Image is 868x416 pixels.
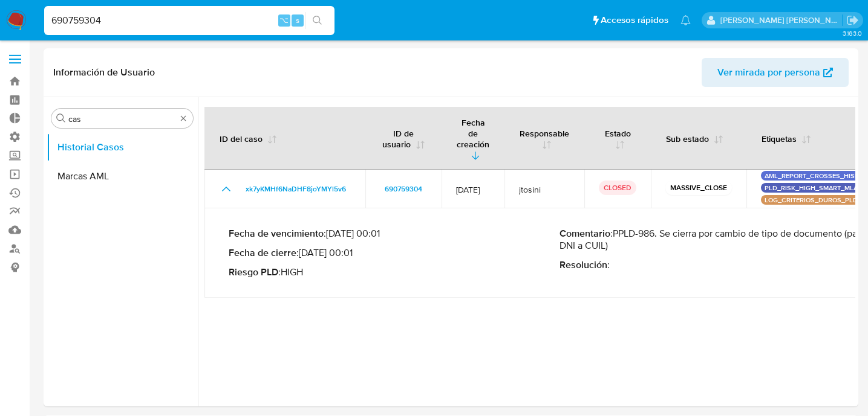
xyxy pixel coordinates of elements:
span: Accesos rápidos [601,14,668,27]
button: Borrar [178,114,188,123]
input: Buscar usuario o caso... [44,13,334,28]
button: Historial Casos [47,133,198,162]
button: Ver mirada por persona [702,58,849,87]
button: Marcas AML [47,162,198,191]
button: search-icon [305,12,330,29]
input: Buscar [68,114,176,124]
span: s [296,14,299,26]
span: ⌥ [279,14,289,26]
h1: Información de Usuario [53,66,155,78]
button: Buscar [56,114,66,123]
a: Salir [846,14,859,27]
span: Ver mirada por persona [717,58,820,87]
p: giuliana.competiello@mercadolibre.com [720,14,843,26]
a: Notificaciones [680,15,691,25]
